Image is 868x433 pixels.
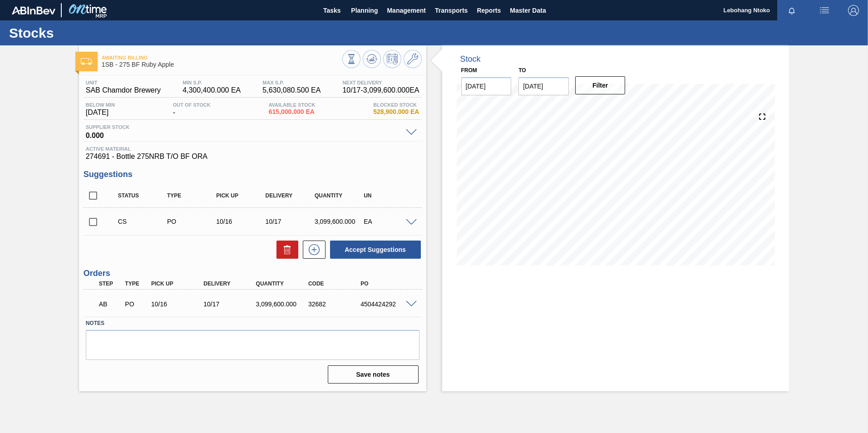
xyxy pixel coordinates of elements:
[312,218,367,225] div: 3,099,600.000
[86,108,115,117] span: [DATE]
[201,280,260,287] div: Delivery
[97,294,124,314] div: Awaiting Billing
[404,50,422,68] button: Go to Master Data / General
[819,5,830,16] img: userActions
[269,108,316,115] span: 615,000.000 EA
[262,80,321,85] span: MAX S.P.
[477,5,501,16] span: Reports
[435,5,468,16] span: Transports
[298,241,325,259] div: New suggestion
[214,218,269,225] div: 10/16/2025
[149,280,207,287] div: Pick up
[361,192,416,199] div: UN
[461,77,512,95] input: mm/dd/yyyy
[254,280,312,287] div: Quantity
[182,80,241,85] span: MIN S.P.
[99,300,122,308] p: AB
[84,269,422,278] h3: Orders
[123,300,150,308] div: Purchase order
[777,4,806,17] button: Notifications
[201,300,260,308] div: 10/17/2025
[387,5,426,16] span: Management
[102,61,342,68] span: 1SB - 275 BF Ruby Apple
[262,86,321,94] span: 5,630,080.500 EA
[86,86,161,94] span: SAB Chamdor Brewery
[86,124,401,130] span: Supplier Stock
[149,300,207,308] div: 10/16/2025
[351,5,378,16] span: Planning
[182,86,241,94] span: 4,300,400.000 EA
[312,192,367,199] div: Quantity
[460,54,481,64] div: Stock
[86,153,419,161] span: 274691 - Bottle 275NRB T/O BF ORA
[102,55,342,60] span: Awaiting Billing
[328,365,419,384] button: Save notes
[165,192,220,199] div: Type
[86,130,401,139] span: 0.000
[165,218,220,225] div: Purchase order
[518,67,526,74] label: to
[363,50,381,68] button: Update Chart
[86,317,419,330] label: Notes
[171,102,213,117] div: -
[214,192,269,199] div: Pick up
[81,58,92,65] img: Ícone
[358,300,417,308] div: 4504424292
[325,240,422,260] div: Accept Suggestions
[361,218,416,225] div: EA
[9,28,170,38] h1: Stocks
[510,5,546,16] span: Master Data
[269,102,316,108] span: Available Stock
[263,218,318,225] div: 10/17/2025
[575,76,626,94] button: Filter
[254,300,312,308] div: 3,099,600.000
[116,218,171,225] div: Changed Suggestion
[84,170,422,179] h3: Suggestions
[342,50,360,68] button: Stocks Overview
[373,108,419,115] span: 528,900.000 EA
[123,280,150,287] div: Type
[306,300,365,308] div: 32682
[373,102,419,108] span: Blocked Stock
[86,146,419,152] span: Active Material
[173,102,211,108] span: Out Of Stock
[358,280,417,287] div: PO
[848,5,859,16] img: Logout
[272,241,298,259] div: Delete Suggestions
[342,86,419,94] span: 10/17 - 3,099,600.000 EA
[383,50,401,68] button: Schedule Inventory
[330,241,421,259] button: Accept Suggestions
[461,67,477,74] label: From
[518,77,569,95] input: mm/dd/yyyy
[86,102,115,108] span: Below Min
[322,5,342,16] span: Tasks
[12,6,55,15] img: TNhmsLtSVTkK8tSr43FrP2fwEKptu5GPRR3wAAAABJRU5ErkJggg==
[263,192,318,199] div: Delivery
[97,280,124,287] div: Step
[116,192,171,199] div: Status
[86,80,161,85] span: Unit
[342,80,419,85] span: Next Delivery
[306,280,365,287] div: Code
